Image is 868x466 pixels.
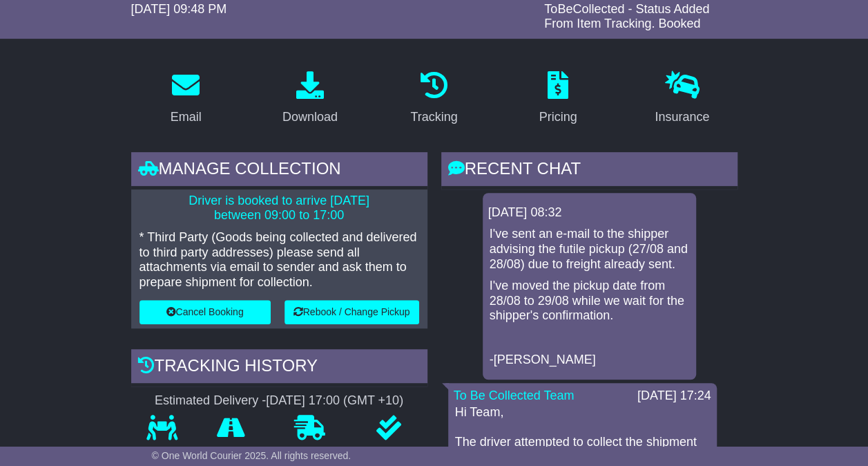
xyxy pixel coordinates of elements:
[131,349,427,386] div: Tracking history
[490,279,689,324] p: I've moved the pickup date from 28/08 to 29/08 while we wait for the shipper's confirmation.
[410,108,457,127] div: Tracking
[637,389,711,404] div: [DATE] 17:24
[401,66,466,131] a: Tracking
[441,152,737,189] div: RECENT CHAT
[131,393,427,409] div: Estimated Delivery -
[139,230,419,290] p: * Third Party (Goods being collected and delivered to third party addresses) please send all atta...
[131,2,227,16] span: [DATE] 09:48 PM
[655,108,709,127] div: Insurance
[152,450,351,461] span: © One World Courier 2025. All rights reserved.
[454,389,575,402] a: To Be Collected Team
[273,66,347,131] a: Download
[488,205,691,221] div: [DATE] 08:32
[139,194,419,223] p: Driver is booked to arrive [DATE] between 09:00 to 17:00
[171,108,202,127] div: Email
[539,108,577,127] div: Pricing
[139,300,271,324] button: Cancel Booking
[162,66,211,131] a: Email
[284,300,419,324] button: Rebook / Change Pickup
[490,227,689,272] p: I've sent an e-mail to the shipper advising the futile pickup (27/08 and 28/08) due to freight al...
[282,108,338,127] div: Download
[490,353,689,368] p: -[PERSON_NAME]
[266,393,403,409] div: [DATE] 17:00 (GMT +10)
[646,66,718,131] a: Insurance
[544,2,709,31] span: ToBeCollected - Status Added From Item Tracking. Booked
[131,152,427,189] div: Manage collection
[530,66,586,131] a: Pricing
